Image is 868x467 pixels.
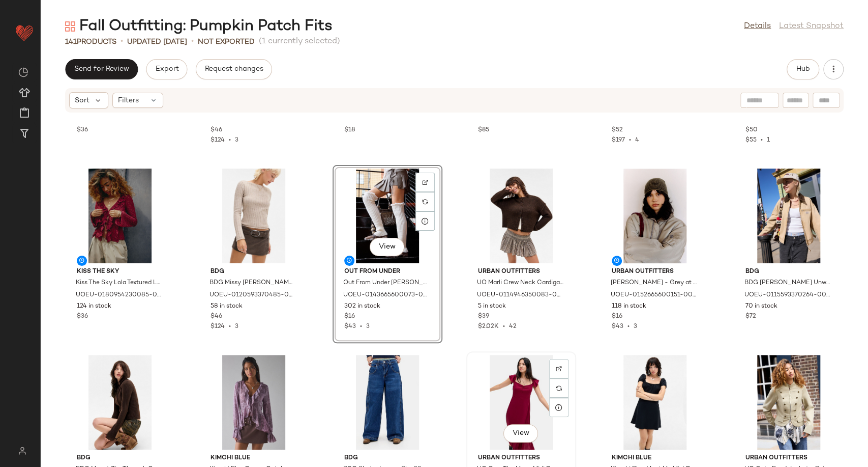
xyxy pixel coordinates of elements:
[745,267,832,277] span: BDG
[477,279,563,288] span: UO Marli Crew Neck Cardigan - Brown XS at Urban Outfitters
[612,137,625,144] span: $197
[478,267,564,277] span: Urban Outfitters
[477,291,563,300] span: UOEU-0114946350083-000-020
[65,59,138,79] button: Send for Review
[344,454,431,463] span: BDG
[612,312,622,321] span: $16
[478,454,564,463] span: Urban Outfitters
[211,302,243,311] span: 58 in stock
[745,137,757,144] span: $55
[509,323,517,330] span: 42
[635,137,639,144] span: 4
[65,38,77,46] span: 141
[737,169,840,263] img: 0115593370264_024_b
[155,65,178,73] span: Export
[211,323,225,330] span: $124
[211,137,225,144] span: $124
[745,126,758,135] span: $50
[470,169,573,263] img: 0114946350083_020_a2
[470,355,573,450] img: 0130957990085_060_a2
[18,67,28,77] img: svg%3e
[512,429,529,437] span: View
[74,65,129,73] span: Send for Review
[478,126,489,135] span: $85
[146,59,187,79] button: Export
[77,302,111,311] span: 124 in stock
[191,36,194,48] span: •
[745,312,756,321] span: $72
[118,95,139,106] span: Filters
[767,137,770,144] span: 1
[196,59,272,79] button: Request changes
[204,65,263,73] span: Request changes
[796,65,810,73] span: Hub
[211,454,297,463] span: Kimchi Blue
[612,454,698,463] span: Kimchi Blue
[259,36,340,48] span: (1 currently selected)
[611,279,697,288] span: [PERSON_NAME] - Grey at Urban Outfitters
[76,291,162,300] span: UOEU-0180954230085-000-060
[235,323,238,330] span: 3
[77,312,88,321] span: $36
[77,267,163,277] span: Kiss The Sky
[198,37,255,47] p: Not Exported
[612,267,698,277] span: Urban Outfitters
[612,126,623,135] span: $52
[503,424,538,443] button: View
[556,366,562,372] img: svg%3e
[378,243,396,251] span: View
[623,323,634,330] span: •
[65,16,333,37] div: Fall Outfitting: Pumpkin Patch Fits
[77,454,163,463] span: BDG
[625,137,635,144] span: •
[14,22,35,43] img: heart_red.DM2ytmEG.svg
[478,323,499,330] span: $2.02K
[211,267,297,277] span: BDG
[202,169,305,263] img: 0120593370485_020_a2
[336,169,439,263] img: 0143665600073_011_m
[76,279,162,288] span: Kiss The Sky Lola Textured Long Sleeve Top - Red S at Urban Outfitters
[757,137,767,144] span: •
[499,323,509,330] span: •
[209,279,296,288] span: BDG Missy [PERSON_NAME] Skort - [PERSON_NAME] M at Urban Outfitters
[343,291,430,300] span: UOEU-0143665600073-000-011
[344,126,355,135] span: $18
[744,20,771,33] a: Details
[604,169,706,263] img: 0152665600151_004_m
[343,279,430,288] span: Out From Under [PERSON_NAME] Organza-Trim Leg Warmers - Ivory at Urban Outfitters
[127,37,187,47] p: updated [DATE]
[370,238,404,256] button: View
[744,291,831,300] span: UOEU-0115593370264-000-024
[202,355,305,450] img: 0111346380294_050_a2
[75,95,89,106] span: Sort
[745,302,777,311] span: 70 in stock
[634,323,637,330] span: 3
[745,454,832,463] span: Urban Outfitters
[612,302,646,311] span: 118 in stock
[77,126,88,135] span: $36
[604,355,706,450] img: 0130981630005_009_a2
[225,137,235,144] span: •
[65,37,116,47] div: Products
[737,355,840,450] img: 0115920510317_024_a2
[121,36,123,48] span: •
[422,179,428,185] img: svg%3e
[12,447,32,455] img: svg%3e
[478,302,506,311] span: 5 in stock
[422,199,428,205] img: svg%3e
[556,385,562,391] img: svg%3e
[478,312,489,321] span: $39
[69,355,171,450] img: 0114345144837_021_a2
[211,126,222,135] span: $46
[211,312,222,321] span: $46
[69,169,171,263] img: 0180954230085_060_a2
[225,323,235,330] span: •
[787,59,819,79] button: Hub
[611,291,697,300] span: UOEU-0152665600151-000-004
[336,355,439,450] img: 0122593371613_045_a2
[235,137,238,144] span: 3
[65,21,75,32] img: svg%3e
[612,323,623,330] span: $43
[209,291,296,300] span: UOEU-0120593370485-000-020
[744,279,831,288] span: BDG [PERSON_NAME] Unwadded Workwear Jacket - Beige 2XS at Urban Outfitters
